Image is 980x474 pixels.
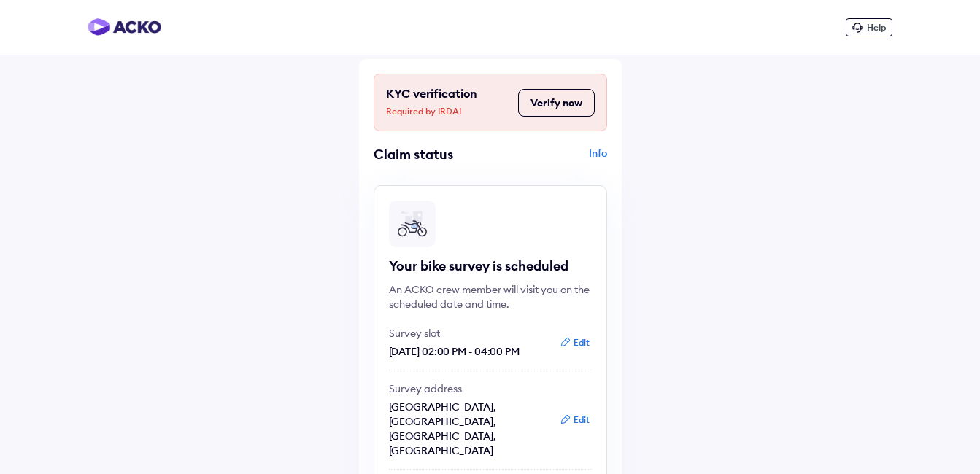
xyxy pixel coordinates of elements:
[867,22,886,33] span: Help
[386,104,511,119] span: Required by IRDAI
[374,146,487,163] div: Claim status
[518,89,595,117] button: Verify now
[389,400,549,458] p: [GEOGRAPHIC_DATA], [GEOGRAPHIC_DATA], [GEOGRAPHIC_DATA], [GEOGRAPHIC_DATA]
[88,18,161,36] img: horizontal-gradient.png
[389,282,592,311] div: An ACKO crew member will visit you on the scheduled date and time.
[389,344,549,359] p: [DATE] 02:00 PM - 04:00 PM
[389,326,549,341] p: Survey slot
[386,86,511,119] div: KYC verification
[494,146,607,174] div: Info
[555,335,594,350] button: Edit
[389,257,592,275] div: Your bike survey is scheduled
[389,381,549,396] p: Survey address
[555,413,594,427] button: Edit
